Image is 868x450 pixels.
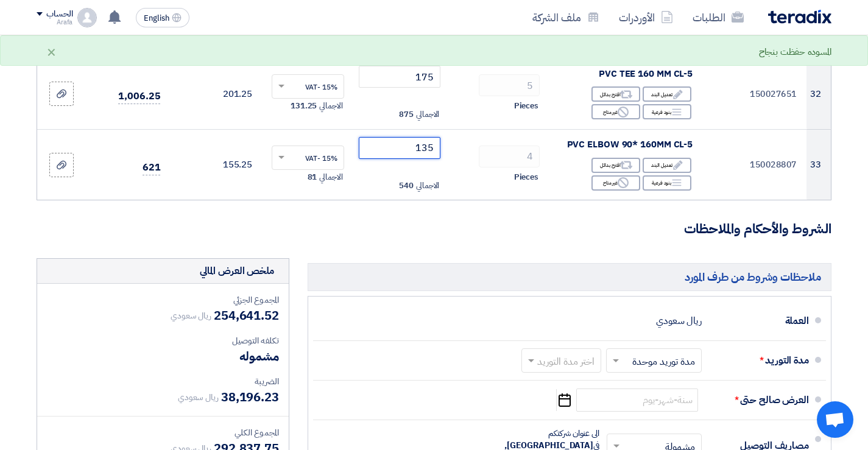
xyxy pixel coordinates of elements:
[272,74,344,99] ng-select: VAT
[37,19,72,26] div: Arafa
[46,9,72,19] div: الحساب
[171,309,211,322] span: ريال سعودي
[272,146,344,170] ng-select: VAT
[591,158,640,173] div: اقترح بدائل
[479,146,540,167] input: RFQ_STEP1.ITEMS.2.AMOUNT_TITLE
[768,10,831,24] img: Teradix logo
[759,45,831,59] div: المسوده حفظت بنجاح
[702,129,806,200] td: 150028807
[523,3,609,32] a: ملف الشركة
[609,3,683,32] a: الأوردرات
[170,58,262,130] td: 201.25
[817,401,853,438] div: Open chat
[136,8,189,27] button: English
[416,108,439,121] span: الاجمالي
[144,14,169,23] span: English
[711,385,809,415] div: العرض صالح حتى
[711,306,809,336] div: العملة
[656,309,702,332] div: ريال سعودي
[47,375,279,388] div: الضريبة
[359,137,441,159] input: أدخل سعر الوحدة
[200,264,274,278] div: ملخص العرض المالي
[643,86,691,102] div: تعديل البند
[643,104,691,119] div: بنود فرعية
[702,58,806,130] td: 150027651
[711,346,809,375] div: مدة التوريد
[643,158,691,173] div: تعديل البند
[591,86,640,102] div: اقترح بدائل
[239,347,279,365] span: مشموله
[47,294,279,306] div: المجموع الجزئي
[308,171,317,183] span: 81
[214,306,279,325] span: 254,641.52
[806,58,831,130] td: 32
[643,175,691,191] div: بنود فرعية
[599,67,693,80] span: PVC TEE 160 MM CL-5
[308,263,831,290] h5: ملاحظات وشروط من طرف المورد
[77,8,97,27] img: profile_test.png
[683,3,753,32] a: الطلبات
[37,220,831,239] h3: الشروط والأحكام والملاحظات
[514,171,538,183] span: Pieces
[479,74,540,96] input: RFQ_STEP1.ITEMS.2.AMOUNT_TITLE
[221,388,279,406] span: 38,196.23
[143,160,161,175] span: 621
[591,104,640,119] div: غير متاح
[567,138,693,151] span: PVC ELBOW 90* 160MM CL-5
[291,100,317,112] span: 131.25
[806,129,831,200] td: 33
[170,129,262,200] td: 155.25
[47,334,279,347] div: تكلفه التوصيل
[591,175,640,191] div: غير متاح
[399,108,414,121] span: 875
[46,44,57,59] div: ×
[359,66,441,88] input: أدخل سعر الوحدة
[514,100,538,112] span: Pieces
[576,388,698,412] input: سنة-شهر-يوم
[416,180,439,192] span: الاجمالي
[178,391,219,404] span: ريال سعودي
[118,89,160,104] span: 1,006.25
[319,171,342,183] span: الاجمالي
[399,180,414,192] span: 540
[319,100,342,112] span: الاجمالي
[47,426,279,439] div: المجموع الكلي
